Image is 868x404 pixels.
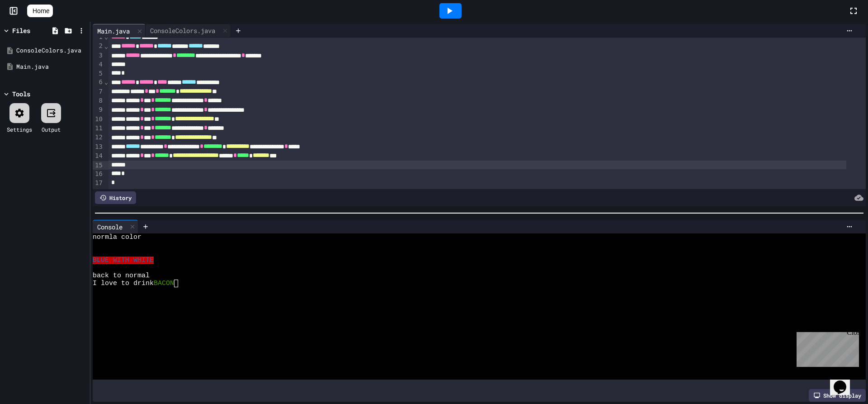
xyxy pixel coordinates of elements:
[93,143,104,152] div: 13
[93,69,104,78] div: 5
[16,62,87,71] div: Main.java
[7,125,32,133] div: Settings
[104,78,108,86] span: Fold line
[93,42,104,51] div: 2
[12,89,30,99] div: Tools
[793,328,859,367] iframe: chat widget
[93,115,104,124] div: 10
[93,179,104,188] div: 17
[93,60,104,69] div: 4
[146,26,220,35] div: ConsoleColors.java
[42,125,61,133] div: Output
[93,33,104,42] div: 1
[93,152,104,161] div: 14
[93,220,138,233] div: Console
[27,5,53,17] a: Home
[93,170,104,179] div: 16
[93,96,104,105] div: 8
[93,222,127,232] div: Console
[16,46,87,55] div: ConsoleColors.java
[93,24,146,38] div: Main.java
[93,233,142,241] span: normla color
[93,272,150,280] span: back to normal
[93,51,104,60] div: 3
[4,4,62,57] div: Chat with us now!Close
[93,133,104,142] div: 12
[93,78,104,87] div: 6
[146,24,231,38] div: ConsoleColors.java
[104,43,108,50] span: Fold line
[93,280,154,287] span: I love to drink
[93,87,104,96] div: 7
[154,280,174,287] span: BACON
[809,389,866,402] div: Show display
[95,191,136,204] div: History
[93,257,154,264] span: BLUE WITH WHITE
[12,26,30,35] div: Files
[830,368,859,395] iframe: chat widget
[93,105,104,114] div: 9
[93,26,134,36] div: Main.java
[33,6,49,15] span: Home
[93,161,104,170] div: 15
[93,124,104,133] div: 11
